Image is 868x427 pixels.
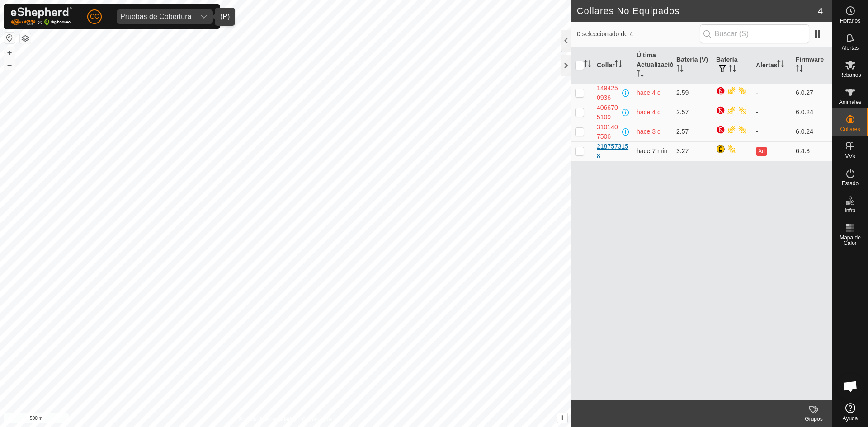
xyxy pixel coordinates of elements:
td: 2.57 [673,122,712,141]
td: 2.59 [673,83,712,103]
button: Capas del Mapa [20,33,31,44]
div: 1494250936 [597,84,620,103]
span: Animales [839,99,861,105]
p-sorticon: Activar para ordenar [637,71,644,78]
span: i [561,414,563,422]
button: Ad [756,147,766,156]
p-sorticon: Activar para ordenar [777,61,784,69]
div: 2187573158 [597,142,629,161]
th: Collar [593,47,633,84]
td: 6.0.24 [792,103,832,122]
button: Restablecer Mapa [4,33,15,43]
span: 4 [818,4,823,18]
span: Infra [844,208,855,213]
td: - [752,122,792,141]
img: Logo Gallagher [11,7,72,26]
span: 6 oct 2025, 3:49 [637,89,661,96]
td: - [752,83,792,103]
p-sorticon: Activar para ordenar [729,66,736,73]
div: Grupos [796,415,832,423]
div: 3101407506 [597,122,620,141]
td: 6.0.27 [792,83,832,103]
a: Contáctenos [302,415,332,423]
span: Horarios [840,18,860,23]
td: 6.4.3 [792,141,832,161]
th: Última Actualización [633,47,673,84]
td: 2.57 [673,103,712,122]
div: Pruebas de Cobertura [120,13,191,20]
td: - [752,103,792,122]
th: Alertas [752,47,792,84]
button: – [4,59,15,70]
div: 4066705109 [597,103,620,122]
span: 0 seleccionado de 4 [577,29,700,39]
span: 10 oct 2025, 10:34 [637,147,667,155]
th: Batería (V) [673,47,712,84]
a: Ayuda [832,399,868,425]
button: i [557,413,567,423]
h2: Collares No Equipados [577,5,818,16]
div: dropdown trigger [195,9,213,24]
p-sorticon: Activar para ordenar [796,66,803,73]
span: Estado [842,181,859,186]
td: 3.27 [673,141,712,161]
span: 5 oct 2025, 19:34 [637,108,661,116]
span: Pruebas de Cobertura [117,9,195,24]
p-sorticon: Activar para ordenar [676,66,684,73]
th: Firmware [792,47,832,84]
div: Chat abierto [837,373,864,400]
input: Buscar (S) [700,24,809,43]
span: Collares [840,127,860,132]
a: Política de Privacidad [239,415,291,423]
span: 6 oct 2025, 19:49 [637,128,661,135]
span: Rebaños [839,72,861,78]
span: Mapa de Calor [835,235,866,246]
td: 6.0.24 [792,122,832,141]
p-sorticon: Activar para ordenar [584,61,591,69]
th: Batería [712,47,752,84]
span: VVs [845,154,855,159]
span: CC [90,12,99,21]
span: Ayuda [843,416,858,421]
button: + [4,47,15,58]
span: Alertas [842,45,859,51]
p-sorticon: Activar para ordenar [615,61,622,69]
